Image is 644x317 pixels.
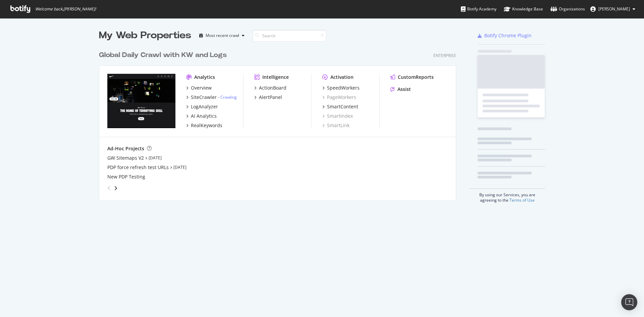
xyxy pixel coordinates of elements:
[327,85,360,91] div: SpeedWorkers
[262,74,289,81] div: Intelligence
[433,53,456,58] div: Enterprise
[585,4,641,14] button: [PERSON_NAME]
[322,85,360,91] a: SpeedWorkers
[149,155,162,161] a: [DATE]
[107,164,169,171] a: PDP force refresh test URLs
[398,74,434,81] div: CustomReports
[99,50,229,60] a: Global Daily Crawl with KW and Logs
[330,74,354,81] div: Activation
[322,122,350,129] a: SmartLink
[186,85,212,91] a: Overview
[327,103,358,110] div: SmartContent
[99,29,191,42] div: My Web Properties
[322,94,356,101] a: PageWorkers
[173,164,186,170] a: [DATE]
[191,113,217,119] div: AI Analytics
[509,197,535,203] a: Terms of Use
[621,294,637,310] div: Open Intercom Messenger
[469,189,545,203] div: By using our Services, you are agreeing to the
[186,103,218,110] a: LogAnalyzer
[186,113,217,119] a: AI Analytics
[197,30,247,41] button: Most recent crawl
[107,74,175,128] img: nike.com
[397,86,411,93] div: Assist
[191,103,218,110] div: LogAnalyzer
[107,173,145,180] a: New PDP Testing
[191,94,217,101] div: SiteCrawler
[186,122,222,129] a: RealKeywords
[107,145,144,152] div: Ad-Hoc Projects
[206,34,239,38] div: Most recent crawl
[259,94,282,101] div: AlertPanel
[598,6,630,12] span: Ursula Schultz
[322,113,353,119] a: SmartIndex
[99,42,462,200] div: grid
[220,94,237,100] a: Crawling
[35,6,96,12] span: Welcome back, [PERSON_NAME] !
[259,85,286,91] div: ActionBoard
[99,50,227,60] div: Global Daily Crawl with KW and Logs
[550,6,585,12] div: Organizations
[461,6,496,12] div: Botify Academy
[113,185,118,192] div: angle-right
[191,122,222,129] div: RealKeywords
[254,85,286,91] a: ActionBoard
[478,32,532,39] a: Botify Chrome Plugin
[253,30,326,42] input: Search
[194,74,215,81] div: Analytics
[484,32,532,39] div: Botify Chrome Plugin
[191,85,212,91] div: Overview
[322,103,358,110] a: SmartContent
[504,6,543,12] div: Knowledge Base
[107,155,144,161] a: GW Sitemaps V2
[186,94,237,101] a: SiteCrawler- Crawling
[390,86,411,93] a: Assist
[105,183,113,194] div: angle-left
[390,74,434,81] a: CustomReports
[254,94,282,101] a: AlertPanel
[218,94,237,100] div: -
